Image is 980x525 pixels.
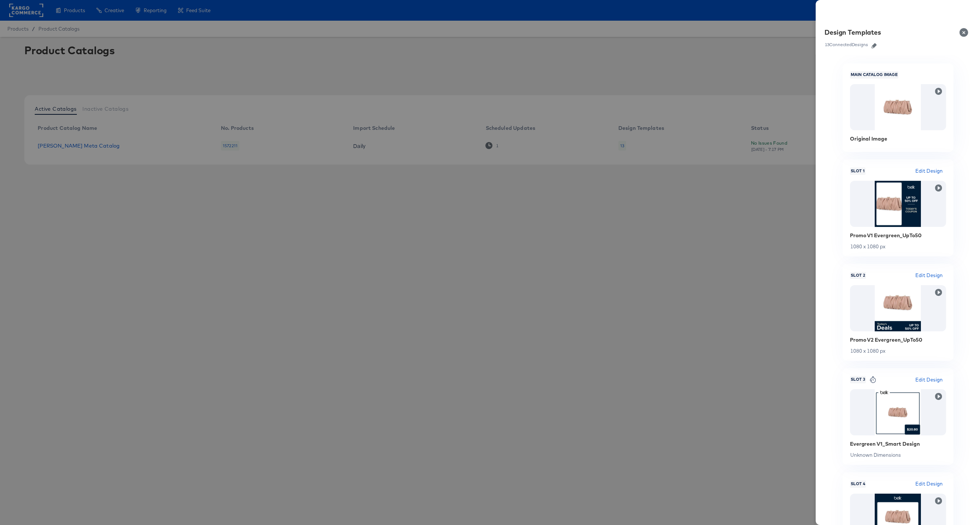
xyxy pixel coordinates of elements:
div: Promo V2 Evergreen_UpTo50 [850,337,946,343]
button: Edit Design [912,167,946,175]
span: Edit Design [915,167,943,175]
span: Slot 1 [850,168,865,174]
span: Edit Design [915,271,943,280]
span: Main Catalog Image [850,72,898,78]
button: Edit Design [912,480,946,488]
div: 13 Connected Designs [824,42,868,47]
span: Slot 4 [850,481,866,487]
div: 1080 x 1080 px [850,348,946,353]
div: 1080 x 1080 px [850,244,946,249]
div: Evergreen V1_Smart Design [850,441,946,447]
button: Edit Design [912,271,946,280]
button: Close [955,22,976,43]
span: Slot 3 [850,377,866,383]
div: Design Templates [824,28,881,37]
button: Edit Design [912,376,946,384]
div: Original Image [850,136,946,142]
div: Unknown Dimensions [850,452,946,457]
span: Edit Design [915,480,943,488]
span: Edit Design [915,376,943,384]
div: Promo V1 Evergreen_UpTo50 [850,232,946,238]
span: Slot 2 [850,273,866,279]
